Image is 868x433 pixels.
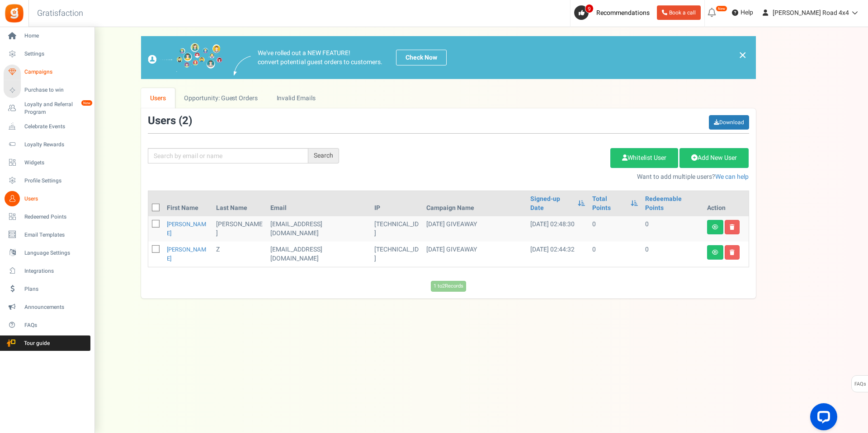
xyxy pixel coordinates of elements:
a: Add New User [679,148,749,168]
em: New [716,5,727,12]
td: 0 [589,216,641,242]
a: Redeemable Points [645,195,700,213]
a: Email Templates [4,227,90,242]
td: 0 [642,242,703,267]
h3: Users ( ) [148,115,192,127]
em: New [81,100,93,106]
span: Help [738,8,753,17]
td: [PERSON_NAME] [212,216,266,242]
span: Loyalty and Referral Program [24,101,90,116]
span: FAQs [854,376,866,393]
a: Language Settings [4,245,90,261]
span: Language Settings [24,249,88,257]
img: images [148,43,222,72]
a: Signed-up Date [530,195,574,213]
th: Last Name [212,191,266,216]
i: View details [712,224,718,230]
span: Tour guide [4,340,67,347]
span: 2 [182,113,189,129]
a: FAQs [4,317,90,333]
a: Users [4,191,90,206]
i: Delete user [730,224,735,230]
a: Plans [4,281,90,297]
td: 0 [642,216,703,242]
a: [PERSON_NAME] [167,245,206,263]
a: Profile Settings [4,173,90,188]
a: Home [4,28,90,44]
span: FAQs [24,321,88,329]
img: Gratisfaction [4,3,24,23]
a: Check Now [396,50,447,65]
th: IP [371,191,423,216]
span: Profile Settings [24,177,88,185]
td: 0 [589,242,641,267]
td: [TECHNICAL_ID] [371,242,423,267]
a: Help [728,5,757,20]
a: Users [141,88,175,108]
span: Campaigns [24,68,88,76]
span: Celebrate Events [24,123,88,130]
td: [DATE] GIVEAWAY [423,242,527,267]
span: 9 [585,4,594,13]
span: Users [24,195,88,203]
span: Purchase to win [24,86,88,94]
td: [TECHNICAL_ID] [371,216,423,242]
td: [EMAIL_ADDRESS][DOMAIN_NAME] [267,242,371,267]
a: Book a call [657,5,701,20]
td: [DATE] GIVEAWAY [423,216,527,242]
th: Campaign Name [423,191,527,216]
th: Action [703,191,749,216]
a: Loyalty Rewards [4,137,90,152]
span: Loyalty Rewards [24,141,88,149]
td: [DATE] 02:44:32 [527,242,589,267]
p: Want to add multiple users? [353,172,749,182]
a: Total Points [592,195,626,213]
a: Announcements [4,299,90,315]
a: × [739,50,747,61]
th: First Name [163,191,213,216]
th: Email [267,191,371,216]
span: Announcements [24,303,88,311]
p: We've rolled out a NEW FEATURE! convert potential guest orders to customers. [258,49,382,67]
a: Loyalty and Referral Program New [4,101,90,116]
span: Redeemed Points [24,213,88,221]
i: View details [712,250,718,255]
span: Settings [24,50,88,58]
h3: Gratisfaction [27,5,93,23]
div: Search [308,148,339,163]
a: Whitelist User [610,148,678,168]
a: 9 Recommendations [574,5,653,20]
input: Search by email or name [148,148,308,163]
a: Download [709,115,749,130]
a: Widgets [4,155,90,170]
a: Redeemed Points [4,209,90,224]
a: Integrations [4,263,90,279]
span: Plans [24,285,88,293]
span: Email Templates [24,231,88,239]
img: images [234,56,251,75]
span: Home [24,32,88,40]
span: Integrations [24,267,88,275]
a: Purchase to win [4,83,90,98]
a: Campaigns [4,65,90,80]
span: [PERSON_NAME] Road 4x4 [773,8,849,18]
a: Opportunity: Guest Orders [175,88,267,108]
td: [DATE] 02:48:30 [527,216,589,242]
a: [PERSON_NAME] [167,220,206,237]
a: Invalid Emails [267,88,325,108]
a: Settings [4,47,90,62]
td: z [212,242,266,267]
a: Celebrate Events [4,119,90,134]
span: Widgets [24,159,88,167]
span: Recommendations [596,8,650,18]
i: Delete user [730,250,735,255]
td: [EMAIL_ADDRESS][DOMAIN_NAME] [267,216,371,242]
a: We can help [715,172,749,182]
